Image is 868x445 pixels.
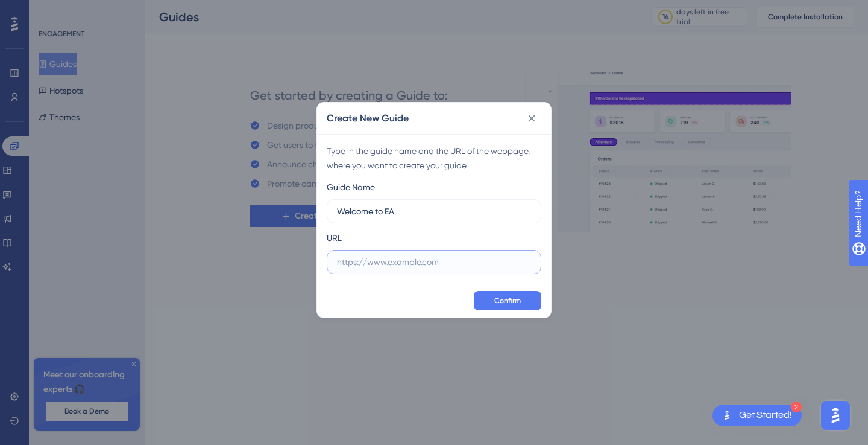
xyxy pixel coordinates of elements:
div: URL [327,231,342,245]
img: launcher-image-alternative-text [720,408,734,423]
input: https://www.example.com [337,255,531,269]
div: Open Get Started! checklist, remaining modules: 2 [712,405,802,426]
h2: Create New Guide [327,111,409,126]
div: Guide Name [327,180,375,194]
div: Get Started! [739,409,792,422]
div: 2 [791,402,802,412]
span: Confirm [494,296,521,306]
input: How to Create [337,205,531,218]
iframe: UserGuiding AI Assistant Launcher [817,397,854,434]
div: Type in the guide name and the URL of the webpage, where you want to create your guide. [327,144,541,173]
span: Need Help? [28,3,75,18]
